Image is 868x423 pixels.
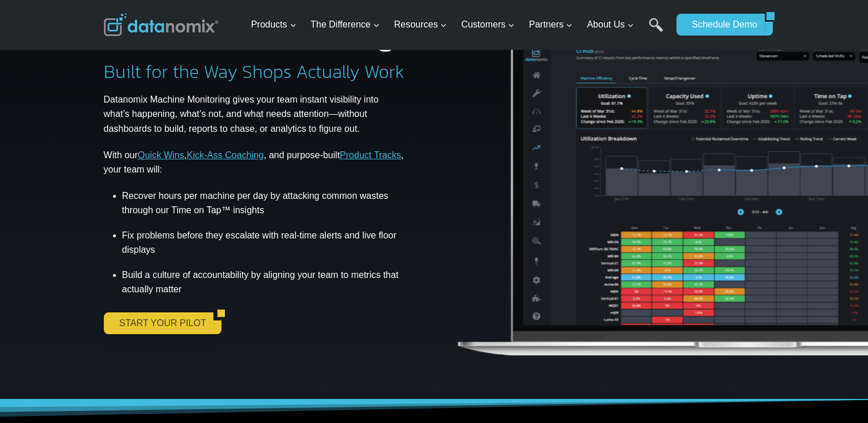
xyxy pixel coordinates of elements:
[340,150,401,160] a: Product Tracks
[122,222,407,264] li: Fix problems before they escalate with real-time alerts and live floor displays
[104,92,407,136] p: Datanomix Machine Monitoring gives your team instant visibility into what’s happening, what’s not...
[156,256,193,264] a: Privacy Policy
[676,14,765,36] a: Schedule Demo
[649,18,663,44] a: Search
[186,150,263,160] a: Kick-Ass Coaching
[129,256,146,264] a: Terms
[104,312,214,334] a: START YOUR PILOT
[394,17,447,32] span: Resources
[104,62,404,81] h2: Built for the Way Shops Actually Work
[104,13,219,36] img: Datanomix
[104,22,394,51] h1: Production Monitoring
[104,148,407,177] p: With our , , and purpose-built , your team will:
[138,150,184,160] a: Quick Wins
[122,264,407,301] li: Build a culture of accountability by aligning your team to metrics that actually matter
[258,142,302,152] span: State/Region
[122,189,407,222] li: Recover hours per machine per day by attacking common wastes through our Time on Tap™ insights
[310,17,380,32] span: The Difference
[246,6,671,44] nav: Primary Navigation
[587,17,634,32] span: About Us
[529,17,573,32] span: Partners
[251,17,296,32] span: Products
[258,1,295,11] span: Last Name
[461,17,515,32] span: Customers
[258,48,310,58] span: Phone number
